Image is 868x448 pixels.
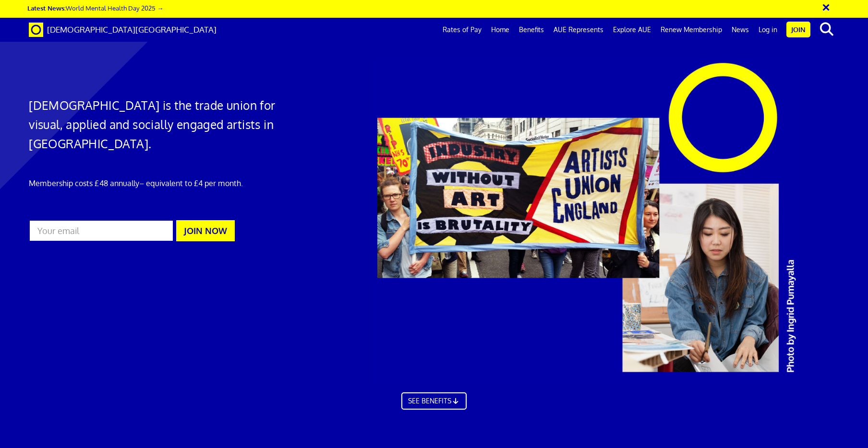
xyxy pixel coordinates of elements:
[47,24,217,35] span: [DEMOGRAPHIC_DATA][GEOGRAPHIC_DATA]
[727,18,754,42] a: News
[656,18,727,42] a: Renew Membership
[812,19,842,39] button: search
[22,18,224,42] a: Brand [DEMOGRAPHIC_DATA][GEOGRAPHIC_DATA]
[29,220,173,242] input: Your email
[549,18,608,42] a: AUE Represents
[486,18,514,42] a: Home
[514,18,549,42] a: Benefits
[786,22,810,37] a: Join
[29,177,289,189] p: Membership costs £48 annually – equivalent to £4 per month.
[401,392,467,410] a: SEE BENEFITS
[27,4,66,12] strong: Latest News:
[27,4,163,12] a: Latest News:World Mental Health Day 2025 →
[176,220,235,241] button: JOIN NOW
[438,18,486,42] a: Rates of Pay
[29,96,289,153] h1: [DEMOGRAPHIC_DATA] is the trade union for visual, applied and socially engaged artists in [GEOGRA...
[754,18,782,42] a: Log in
[608,18,656,42] a: Explore AUE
